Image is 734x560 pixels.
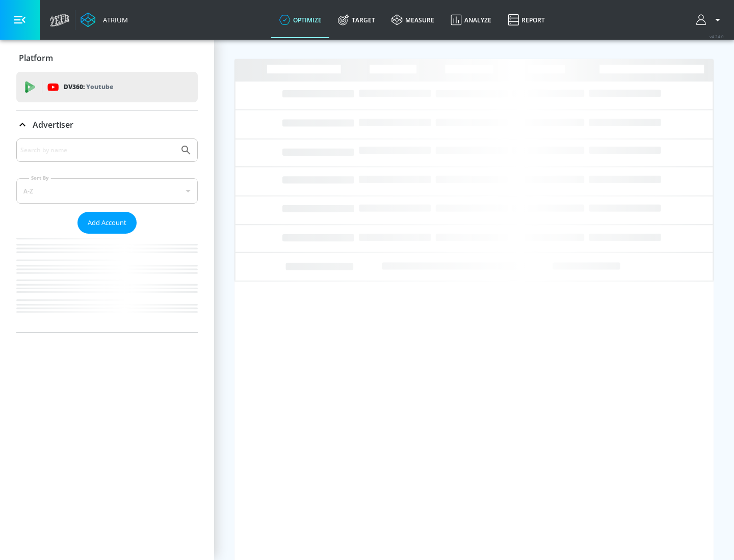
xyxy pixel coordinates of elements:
p: Advertiser [33,119,73,130]
a: Atrium [81,12,128,27]
nav: list of Advertiser [16,234,198,332]
p: Youtube [86,81,113,92]
button: Add Account [77,212,137,234]
a: optimize [271,2,330,38]
div: Advertiser [16,138,198,332]
a: Target [330,2,383,38]
a: Analyze [442,2,500,38]
div: DV360: Youtube [16,72,198,102]
div: A-Z [16,178,198,204]
span: Add Account [88,217,126,229]
div: Advertiser [16,110,198,139]
a: Report [500,2,553,38]
label: Sort By [29,175,51,181]
div: Atrium [99,15,128,24]
p: DV360: [64,81,113,93]
div: Platform [16,44,198,72]
span: v 4.24.0 [710,34,724,39]
input: Search by name [20,144,175,157]
a: measure [383,2,442,38]
p: Platform [19,52,53,64]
